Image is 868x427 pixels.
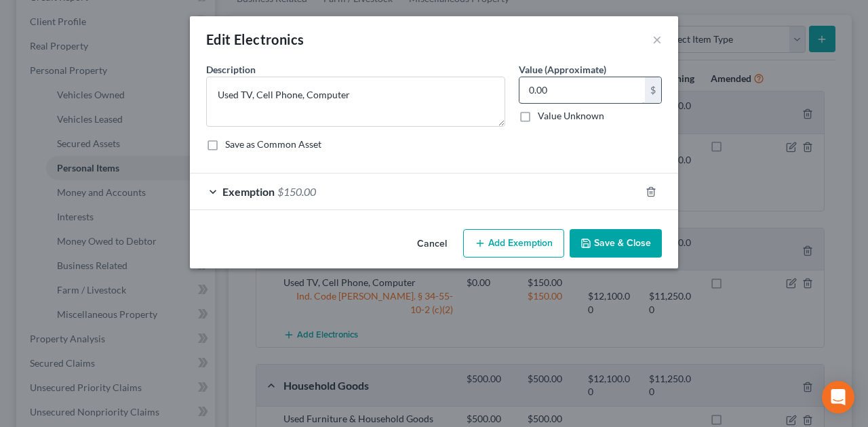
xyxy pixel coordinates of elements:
button: Cancel [406,230,458,258]
button: Add Exemption [463,229,564,258]
span: Exemption [222,185,275,198]
span: $150.00 [277,185,316,198]
div: $ [645,77,661,103]
button: × [652,31,662,47]
div: Edit Electronics [206,30,304,49]
input: 0.00 [519,77,645,103]
label: Value (Approximate) [519,62,606,77]
label: Value Unknown [538,109,604,123]
span: Description [206,64,256,75]
label: Save as Common Asset [225,138,321,151]
button: Save & Close [570,229,662,258]
div: Open Intercom Messenger [822,381,854,413]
